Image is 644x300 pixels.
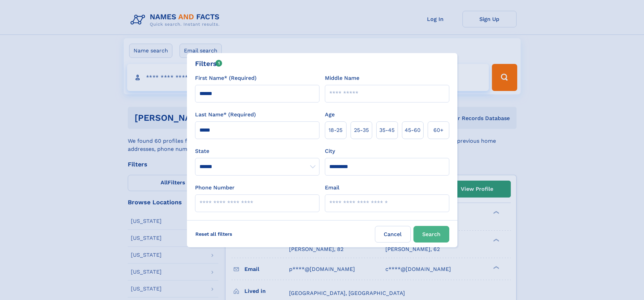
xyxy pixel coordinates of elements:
[325,111,335,119] label: Age
[433,126,444,134] span: 60+
[195,74,257,82] label: First Name* (Required)
[354,126,369,134] span: 25‑35
[329,126,342,134] span: 18‑25
[413,226,449,243] button: Search
[195,111,256,119] label: Last Name* (Required)
[379,126,395,134] span: 35‑45
[191,226,237,242] label: Reset all filters
[325,184,339,192] label: Email
[325,147,335,155] label: City
[195,147,319,155] label: State
[195,184,235,192] label: Phone Number
[375,226,411,243] label: Cancel
[325,74,359,82] label: Middle Name
[405,126,421,134] span: 45‑60
[195,59,222,69] div: Filters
